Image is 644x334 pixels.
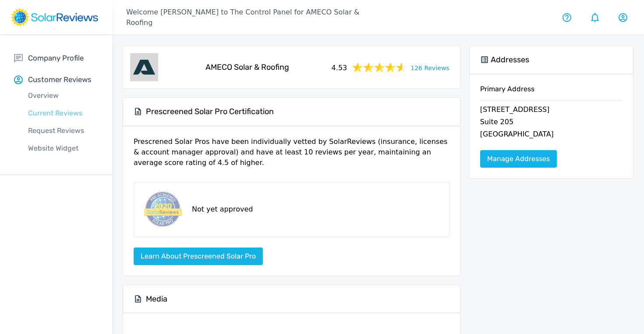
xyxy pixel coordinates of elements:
button: Learn about Prescreened Solar Pro [134,248,263,265]
span: 4.53 [332,61,347,73]
a: Request Reviews [14,122,112,140]
a: 126 Reviews [410,62,449,73]
p: Website Widget [14,143,112,154]
p: [GEOGRAPHIC_DATA] [480,129,623,141]
p: Customer Reviews [28,74,92,85]
a: Manage Addresses [480,150,557,168]
p: Suite 205 [480,117,623,129]
h5: Prescreened Solar Pro Certification [146,107,274,117]
p: Current Reviews [14,108,112,119]
a: Current Reviews [14,104,112,122]
a: Overview [14,87,112,104]
p: Prescrened Solar Pros have been individually vetted by SolarReviews (insurance, licenses & accoun... [134,136,449,175]
h6: Primary Address [480,85,623,101]
a: Website Widget [14,140,112,157]
h5: Media [146,294,167,304]
a: Learn about Prescreened Solar Pro [134,252,263,260]
p: Company Profile [28,53,84,64]
p: Overview [14,90,112,101]
p: [STREET_ADDRESS] [480,104,623,117]
h5: Addresses [491,55,529,65]
img: prescreened-badge.png [141,190,183,230]
h5: AMECO Solar & Roofing [205,62,289,72]
p: Welcome [PERSON_NAME] to The Control Panel for AMECO Solar & Roofing [126,7,378,28]
p: Not yet approved [192,204,253,215]
p: Request Reviews [14,126,112,136]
